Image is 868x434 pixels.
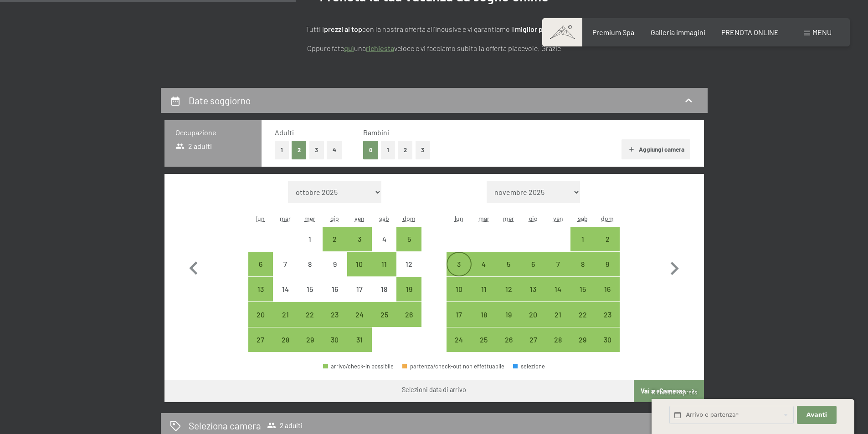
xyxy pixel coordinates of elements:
[381,141,395,159] button: 1
[348,260,371,283] div: 10
[595,227,620,251] div: Sun Nov 02 2025
[396,252,421,276] div: Sun Oct 12 2025
[274,260,297,283] div: 7
[379,214,389,222] abbr: sabato
[189,419,261,432] h2: Seleziona camera
[280,214,291,222] abbr: martedì
[323,252,347,276] div: Thu Oct 09 2025
[522,286,544,308] div: 13
[521,252,545,276] div: Thu Nov 06 2025
[248,277,273,301] div: Mon Oct 13 2025
[324,25,362,33] strong: prezzi al top
[497,336,520,359] div: 26
[274,311,297,334] div: 21
[372,277,396,301] div: arrivo/check-in non effettuabile
[416,141,431,159] button: 3
[472,277,496,301] div: arrivo/check-in possibile
[396,227,421,251] div: arrivo/check-in possibile
[521,327,545,352] div: arrivo/check-in possibile
[521,277,545,301] div: arrivo/check-in possibile
[447,260,470,283] div: 3
[513,363,545,369] div: selezione
[372,227,396,251] div: Sat Oct 04 2025
[546,336,569,359] div: 28
[309,141,324,159] button: 3
[595,277,620,301] div: arrivo/check-in possibile
[372,302,396,327] div: Sat Oct 25 2025
[347,302,372,327] div: arrivo/check-in possibile
[570,327,595,352] div: arrivo/check-in possibile
[447,336,470,359] div: 24
[347,327,372,352] div: Fri Oct 31 2025
[595,327,620,352] div: Sun Nov 30 2025
[298,260,321,283] div: 8
[596,286,619,308] div: 16
[546,260,569,283] div: 7
[447,252,471,276] div: Mon Nov 03 2025
[396,302,421,327] div: arrivo/check-in possibile
[455,214,463,222] abbr: lunedì
[496,327,521,352] div: arrivo/check-in possibile
[545,327,570,352] div: arrivo/check-in possibile
[521,302,545,327] div: Thu Nov 20 2025
[595,252,620,276] div: arrivo/check-in possibile
[596,235,619,258] div: 2
[373,311,395,334] div: 25
[206,23,662,35] p: Tutti i con la nostra offerta all'incusive e vi garantiamo il !
[298,227,322,251] div: arrivo/check-in non effettuabile
[621,139,690,159] button: Aggiungi camera
[397,311,420,334] div: 26
[571,260,594,283] div: 8
[323,327,347,352] div: arrivo/check-in possibile
[347,252,372,276] div: arrivo/check-in possibile
[447,277,471,301] div: arrivo/check-in possibile
[275,128,294,137] span: Adulti
[797,406,836,424] button: Avanti
[447,252,471,276] div: arrivo/check-in possibile
[661,181,688,352] button: Mese successivo
[330,214,339,222] abbr: giovedì
[324,260,346,283] div: 9
[570,302,595,327] div: arrivo/check-in possibile
[503,214,514,222] abbr: mercoledì
[347,302,372,327] div: Fri Oct 24 2025
[521,327,545,352] div: Thu Nov 27 2025
[363,128,389,137] span: Bambini
[175,141,212,151] span: 2 adulti
[347,277,372,301] div: arrivo/check-in non effettuabile
[348,336,371,359] div: 31
[497,286,520,308] div: 12
[347,252,372,276] div: Fri Oct 10 2025
[472,252,496,276] div: arrivo/check-in possibile
[546,311,569,334] div: 21
[373,286,395,308] div: 18
[651,28,705,36] span: Galleria immagini
[298,327,322,352] div: arrivo/check-in possibile
[366,44,394,52] a: richiesta
[397,286,420,308] div: 19
[472,302,496,327] div: arrivo/check-in possibile
[447,286,470,308] div: 10
[721,28,779,36] span: PRENOTA ONLINE
[273,252,298,276] div: arrivo/check-in non effettuabile
[473,336,495,359] div: 25
[496,252,521,276] div: arrivo/check-in possibile
[324,311,346,334] div: 23
[592,28,634,36] span: Premium Spa
[472,252,496,276] div: Tue Nov 04 2025
[273,327,298,352] div: arrivo/check-in possibile
[298,336,321,359] div: 29
[396,302,421,327] div: Sun Oct 26 2025
[327,141,342,159] button: 4
[521,302,545,327] div: arrivo/check-in possibile
[249,336,272,359] div: 27
[472,327,496,352] div: arrivo/check-in possibile
[248,327,273,352] div: arrivo/check-in possibile
[595,277,620,301] div: Sun Nov 16 2025
[348,286,371,308] div: 17
[298,277,322,301] div: arrivo/check-in non effettuabile
[570,252,595,276] div: arrivo/check-in possibile
[347,277,372,301] div: Fri Oct 17 2025
[496,302,521,327] div: Wed Nov 19 2025
[571,235,594,258] div: 1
